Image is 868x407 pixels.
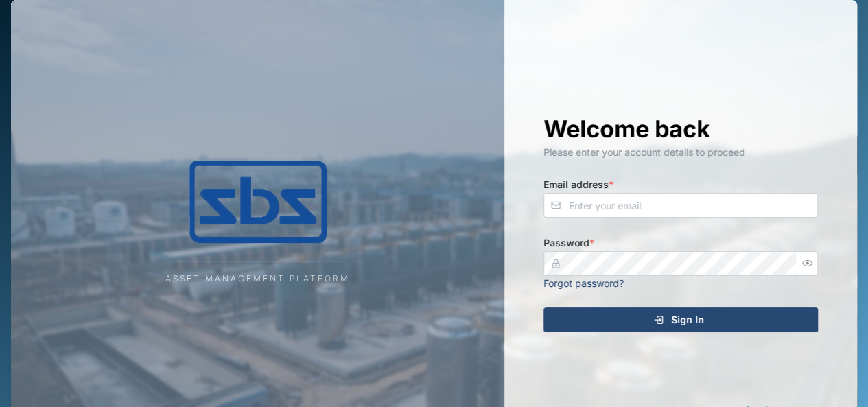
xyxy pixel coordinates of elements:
[165,272,350,286] div: Asset Management Platform
[671,308,704,332] span: Sign In
[543,177,613,192] label: Email address
[543,145,818,160] div: Please enter your account details to proceed
[543,114,818,144] h1: Welcome back
[543,277,624,289] a: Forgot password?
[543,235,594,251] label: Password
[543,307,818,332] button: Sign In
[543,193,818,218] input: Enter your email
[121,161,395,243] img: Company Logo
